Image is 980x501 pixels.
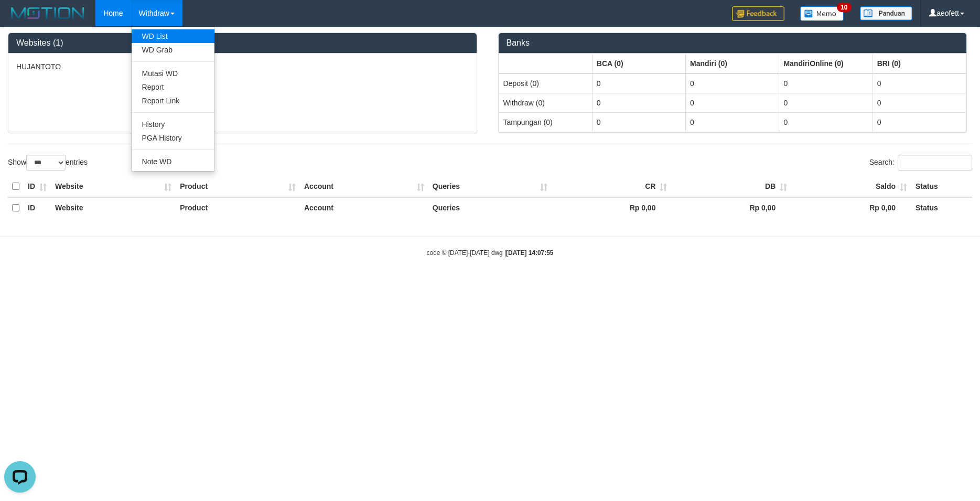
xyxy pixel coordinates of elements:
th: Product [176,197,300,218]
a: History [132,118,214,131]
button: Open LiveChat chat widget [4,4,36,36]
th: ID [24,197,51,218]
a: WD List [132,29,214,43]
td: 0 [873,73,966,93]
img: Feedback.jpg [732,6,784,21]
th: Rp 0,00 [552,197,672,218]
h3: Banks [507,38,959,48]
p: HUJANTOTO [16,61,469,72]
th: Saldo [791,176,911,197]
img: Button%20Memo.svg [800,6,844,21]
input: Search: [898,155,972,170]
td: Deposit (0) [499,73,592,93]
td: 0 [592,73,685,93]
a: Report [132,80,214,94]
label: Show entries [8,155,88,170]
th: Product [176,176,300,197]
td: 0 [686,112,779,132]
th: Group: activate to sort column ascending [873,54,966,73]
th: DB [671,176,791,197]
td: 0 [592,112,685,132]
a: WD Grab [132,43,214,57]
th: Account [300,197,428,218]
th: ID [24,176,51,197]
td: 0 [873,93,966,112]
img: panduan.png [860,6,912,20]
th: Account [300,176,428,197]
th: Website [51,176,176,197]
select: Showentries [26,155,66,170]
h3: Websites (1) [16,38,469,48]
label: Search: [869,155,972,170]
td: 0 [873,112,966,132]
th: Queries [428,176,552,197]
span: 10 [837,3,851,12]
td: 0 [686,73,779,93]
th: Rp 0,00 [671,197,791,218]
td: Withdraw (0) [499,93,592,112]
th: Website [51,197,176,218]
td: 0 [779,93,873,112]
th: Rp 0,00 [791,197,911,218]
td: 0 [686,93,779,112]
th: Group: activate to sort column ascending [686,54,779,73]
th: Group: activate to sort column ascending [499,54,592,73]
a: PGA History [132,131,214,145]
strong: [DATE] 14:07:55 [506,249,553,257]
a: Note WD [132,155,214,168]
td: 0 [592,93,685,112]
th: Group: activate to sort column ascending [779,54,873,73]
th: Queries [428,197,552,218]
td: 0 [779,112,873,132]
a: Mutasi WD [132,67,214,80]
th: CR [552,176,672,197]
th: Group: activate to sort column ascending [592,54,685,73]
img: MOTION_logo.png [8,5,88,21]
td: 0 [779,73,873,93]
th: Status [911,197,972,218]
small: code © [DATE]-[DATE] dwg | [427,249,554,257]
th: Status [911,176,972,197]
td: Tampungan (0) [499,112,592,132]
a: Report Link [132,94,214,108]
